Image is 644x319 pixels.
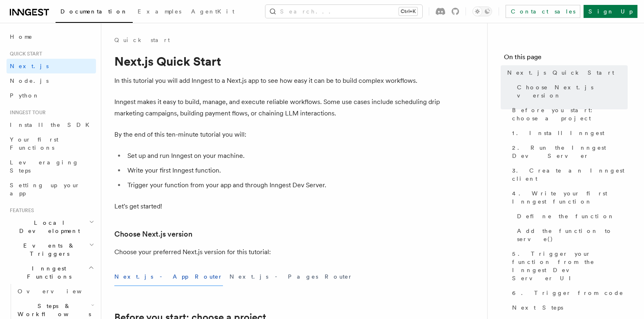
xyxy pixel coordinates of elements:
[509,140,628,163] a: 2. Run the Inngest Dev Server
[509,103,628,126] a: Before you start: choose a project
[14,284,96,299] a: Overview
[7,178,96,201] a: Setting up your app
[114,36,170,44] a: Quick start
[186,2,239,22] a: AgentKit
[472,7,492,16] button: Toggle dark mode
[114,54,441,69] h1: Next.js Quick Start
[230,268,353,286] button: Next.js - Pages Router
[7,215,96,238] button: Local Development
[60,8,128,15] span: Documentation
[191,8,234,15] span: AgentKit
[114,228,192,240] a: Choose Next.js version
[10,159,79,174] span: Leveraging Steps
[509,286,628,300] a: 6. Trigger from code
[509,126,628,140] a: 1. Install Inngest
[517,227,628,243] span: Add the function to serve()
[133,2,186,22] a: Examples
[504,65,628,80] a: Next.js Quick Start
[509,186,628,209] a: 4. Write your first Inngest function
[399,7,417,16] kbd: Ctrl+K
[7,73,96,88] a: Node.js
[14,302,91,318] span: Steps & Workflows
[512,189,628,206] span: 4. Write your first Inngest function
[7,51,42,57] span: Quick start
[7,88,96,103] a: Python
[114,246,441,258] p: Choose your preferred Next.js version for this tutorial:
[514,209,628,224] a: Define the function
[114,129,441,140] p: By the end of this ten-minute tutorial you will:
[125,165,441,176] li: Write your first Inngest function.
[114,75,441,86] p: In this tutorial you will add Inngest to a Next.js app to see how easy it can be to build complex...
[7,219,89,235] span: Local Development
[514,224,628,246] a: Add the function to serve()
[507,69,614,77] span: Next.js Quick Start
[7,238,96,261] button: Events & Triggers
[114,268,223,286] button: Next.js - App Router
[512,106,628,122] span: Before you start: choose a project
[584,5,637,18] a: Sign Up
[10,33,33,41] span: Home
[114,201,441,212] p: Let's get started!
[7,155,96,178] a: Leveraging Steps
[509,246,628,286] a: 5. Trigger your function from the Inngest Dev Server UI
[506,5,580,18] a: Contact sales
[7,29,96,44] a: Home
[512,289,624,297] span: 6. Trigger from code
[114,96,441,119] p: Inngest makes it easy to build, manage, and execute reliable workflows. Some use cases include sc...
[10,122,94,128] span: Install the SDK
[125,150,441,162] li: Set up and run Inngest on your machine.
[10,63,49,69] span: Next.js
[7,109,46,116] span: Inngest tour
[7,261,96,284] button: Inngest Functions
[512,303,563,312] span: Next Steps
[512,166,628,183] span: 3. Create an Inngest client
[10,182,80,197] span: Setting up your app
[7,132,96,155] a: Your first Functions
[512,144,628,160] span: 2. Run the Inngest Dev Server
[138,8,181,15] span: Examples
[504,52,628,65] h4: On this page
[514,80,628,103] a: Choose Next.js version
[517,83,628,100] span: Choose Next.js version
[10,78,49,84] span: Node.js
[512,250,628,282] span: 5. Trigger your function from the Inngest Dev Server UI
[10,92,40,99] span: Python
[56,2,133,23] a: Documentation
[517,212,615,220] span: Define the function
[125,179,441,191] li: Trigger your function from your app and through Inngest Dev Server.
[7,264,88,281] span: Inngest Functions
[512,129,604,137] span: 1. Install Inngest
[265,5,422,18] button: Search...Ctrl+K
[7,207,34,214] span: Features
[509,300,628,315] a: Next Steps
[18,288,102,295] span: Overview
[10,136,58,151] span: Your first Functions
[7,117,96,132] a: Install the SDK
[7,59,96,73] a: Next.js
[7,241,89,258] span: Events & Triggers
[509,163,628,186] a: 3. Create an Inngest client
